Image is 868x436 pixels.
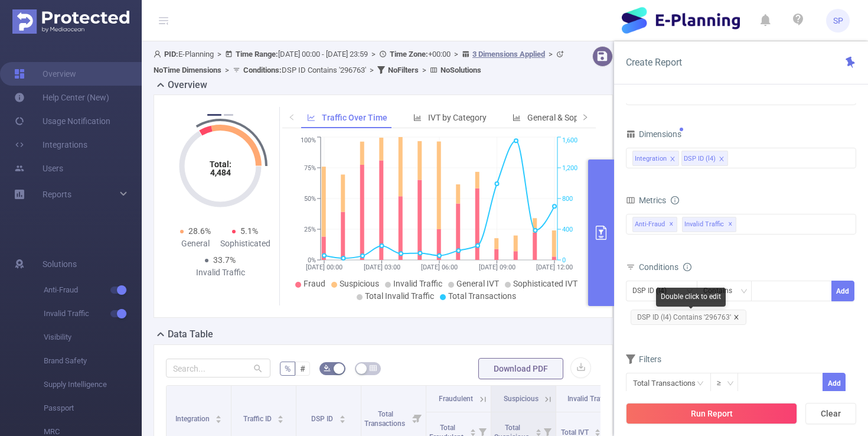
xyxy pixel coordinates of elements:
span: > [221,66,233,74]
i: icon: close [670,156,676,163]
span: Sophisticated IVT [513,279,577,288]
button: 1 [207,114,221,116]
span: 5.1% [240,226,258,236]
span: Invalid Traffic [682,217,736,232]
div: DSP ID (l4) [632,281,675,301]
tspan: 0% [308,256,316,264]
span: Invalid Traffic [44,302,142,326]
span: Suspicious [504,395,539,403]
tspan: 75% [304,164,316,172]
span: Suspicious [340,279,379,288]
div: General [171,237,220,250]
div: Sophisticated [220,237,270,250]
span: Dimensions [626,129,681,139]
i: icon: caret-up [278,414,284,417]
span: 33.7% [213,255,236,265]
button: Add [831,281,854,301]
i: icon: down [740,288,748,296]
span: > [451,50,462,58]
button: Add [823,373,846,393]
span: ✕ [669,217,674,232]
li: DSP ID (l4) [681,151,728,166]
u: 3 Dimensions Applied [472,50,545,58]
i: icon: caret-down [339,418,345,422]
span: > [419,66,430,74]
span: SP [833,9,843,32]
span: Integration [175,415,211,423]
i: icon: bar-chart [513,113,521,122]
div: ≥ [717,373,729,393]
b: PID: [164,50,178,58]
span: Traffic ID [243,415,273,423]
span: Solutions [43,252,77,276]
button: Download PDF [478,358,563,379]
tspan: 800 [562,195,573,203]
i: icon: caret-down [535,431,541,435]
tspan: [DATE] 12:00 [536,263,573,271]
span: Conditions [639,262,691,272]
span: Metrics [626,196,666,205]
tspan: Total: [210,160,231,169]
button: 2 [224,114,233,116]
tspan: 100% [301,137,316,145]
span: Brand Safety [44,349,142,373]
i: icon: info-circle [671,196,679,204]
tspan: 4,484 [210,168,231,177]
span: General IVT [456,279,499,288]
span: DSP ID [311,415,335,423]
i: icon: close [719,156,725,163]
span: Passport [44,396,142,420]
span: Total Transactions [448,291,516,301]
i: icon: table [370,365,377,372]
i: icon: user [154,50,164,58]
span: Filters [626,354,661,364]
button: Run Report [626,403,797,424]
div: Sort [594,427,601,434]
a: Integrations [14,133,87,157]
span: > [366,66,377,74]
div: Invalid Traffic [195,266,245,279]
tspan: 50% [304,195,316,203]
span: Anti-Fraud [632,217,677,232]
img: Protected Media [12,9,129,34]
span: ✕ [728,217,733,232]
tspan: 400 [562,226,573,233]
tspan: 1,200 [562,164,577,172]
span: Reports [43,190,71,199]
b: No Solutions [440,66,481,74]
i: icon: caret-down [278,418,284,422]
i: icon: caret-down [469,431,476,435]
tspan: [DATE] 00:00 [306,263,342,271]
i: icon: caret-up [469,427,476,431]
div: Sort [215,414,222,421]
b: No Time Dimensions [154,66,221,74]
span: Supply Intelligence [44,373,142,396]
i: icon: caret-down [216,418,222,422]
span: E-Planning [DATE] 00:00 - [DATE] 23:59 +00:00 [154,50,567,74]
i: icon: caret-down [595,431,601,435]
span: Fraud [304,279,325,288]
span: > [214,50,225,58]
div: Contains [703,281,740,301]
h2: Overview [168,78,207,92]
span: # [300,364,305,373]
i: icon: right [582,113,589,121]
div: Sort [535,427,542,434]
span: IVT by Category [428,113,487,122]
span: Invalid Traffic [393,279,442,288]
span: Total Transactions [364,410,407,428]
i: icon: info-circle [683,263,691,271]
a: Help Center (New) [14,86,109,109]
i: icon: close [733,314,739,320]
span: Fraudulent [439,395,473,403]
div: Sort [277,414,284,421]
b: No Filters [388,66,419,74]
i: icon: left [288,113,295,121]
b: Conditions : [243,66,282,74]
span: Visibility [44,326,142,349]
span: 28.6% [188,226,211,236]
span: > [368,50,379,58]
span: > [545,50,556,58]
span: DSP ID Contains '296763' [243,66,366,74]
i: icon: caret-up [216,414,222,417]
